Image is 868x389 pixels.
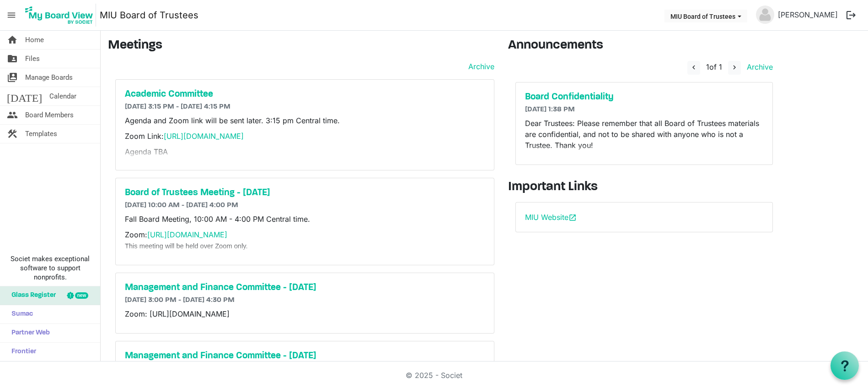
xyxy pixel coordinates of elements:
[100,6,198,24] a: MIU Board of Trustees
[841,5,861,25] button: logout
[7,286,56,305] span: Glass Register
[25,106,74,124] span: Board Members
[525,92,763,103] a: Board Confidentiality
[7,87,42,105] span: [DATE]
[687,61,700,75] button: navigate_before
[125,282,485,293] a: Management and Finance Committee - [DATE]
[774,5,841,24] a: [PERSON_NAME]
[690,63,698,71] span: navigate_before
[7,106,18,124] span: people
[125,242,248,250] span: This meeting will be held over Zoom only.
[7,343,36,361] span: Frontier
[25,68,73,87] span: Manage Boards
[125,229,485,251] p: Zoom:
[7,305,33,323] span: Sumac
[25,125,57,143] span: Templates
[125,103,485,111] h6: [DATE] 3:15 PM - [DATE] 4:15 PM
[730,63,739,71] span: navigate_next
[706,62,709,71] span: 1
[3,6,20,24] span: menu
[125,201,485,210] h6: [DATE] 10:00 AM - [DATE] 4:00 PM
[664,10,747,22] button: MIU Board of Trustees dropdownbutton
[147,230,227,239] a: [URL][DOMAIN_NAME]
[743,62,773,71] a: Archive
[7,49,18,68] span: folder_shared
[125,89,485,100] a: Academic Committee
[508,180,780,195] h3: Important Links
[125,214,485,225] p: Fall Board Meeting, 10:00 AM - 4:00 PM Central time.
[22,4,96,27] img: My Board View Logo
[756,5,774,24] img: no-profile-picture.svg
[525,106,575,113] span: [DATE] 1:38 PM
[406,371,462,380] a: © 2025 - Societ
[108,38,494,54] h3: Meetings
[568,214,577,222] span: open_in_new
[4,254,96,282] span: Societ makes exceptional software to support nonprofits.
[125,309,230,318] span: Zoom: [URL][DOMAIN_NAME]
[465,61,494,72] a: Archive
[125,351,485,362] a: Management and Finance Committee - [DATE]
[525,118,763,151] p: Dear Trustees: Please remember that all Board of Trustees materials are confidential, and not to ...
[49,87,76,105] span: Calendar
[728,61,741,75] button: navigate_next
[125,131,244,141] span: Zoom Link:
[706,62,722,71] span: of 1
[7,324,50,342] span: Partner Web
[125,187,485,198] a: Board of Trustees Meeting - [DATE]
[7,68,18,87] span: switch_account
[25,31,44,49] span: Home
[75,292,88,299] div: new
[125,115,485,126] p: Agenda and Zoom link will be sent later. 3:15 pm Central time.
[7,31,18,49] span: home
[125,147,168,156] span: Agenda TBA
[164,131,244,141] a: [URL][DOMAIN_NAME]
[25,49,40,68] span: Files
[525,213,577,222] a: MIU Websiteopen_in_new
[508,38,780,54] h3: Announcements
[125,296,485,305] h6: [DATE] 3:00 PM - [DATE] 4:30 PM
[22,4,100,27] a: My Board View Logo
[7,125,18,143] span: construction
